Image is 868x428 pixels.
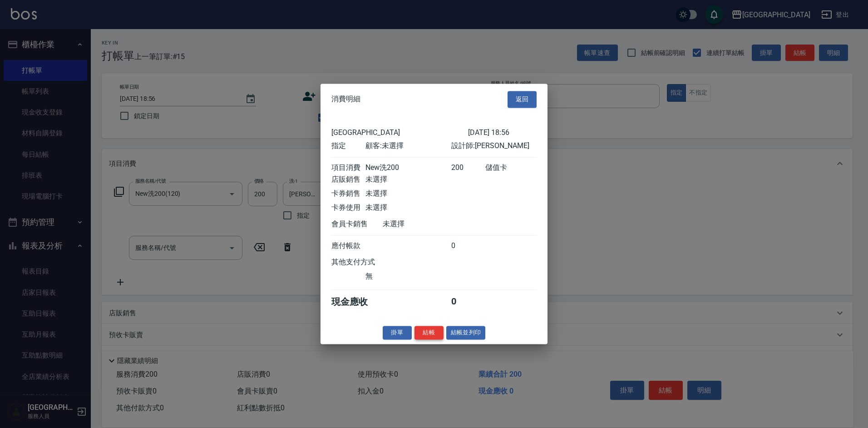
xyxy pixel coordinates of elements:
button: 掛單 [383,326,412,340]
div: 無 [365,272,451,281]
div: 應付帳款 [331,241,365,251]
div: [GEOGRAPHIC_DATA] [331,128,468,137]
div: 現金應收 [331,296,383,308]
div: 指定 [331,141,365,151]
div: 其他支付方式 [331,258,400,267]
div: 儲值卡 [485,163,537,173]
div: 會員卡銷售 [331,219,383,229]
div: 卡券銷售 [331,189,365,199]
div: 0 [451,296,485,308]
div: 顧客: 未選擇 [365,141,451,151]
div: 200 [451,163,485,173]
div: [DATE] 18:56 [468,128,537,137]
div: 未選擇 [365,189,451,199]
div: New洗200 [365,163,451,173]
div: 0 [451,241,485,251]
div: 未選擇 [365,203,451,213]
div: 店販銷售 [331,175,365,184]
div: 卡券使用 [331,203,365,213]
button: 結帳 [414,326,444,340]
div: 項目消費 [331,163,365,173]
div: 未選擇 [365,175,451,184]
div: 設計師: [PERSON_NAME] [451,141,537,151]
button: 返回 [508,91,537,108]
div: 未選擇 [383,219,468,229]
button: 結帳並列印 [446,326,486,340]
span: 消費明細 [331,95,360,104]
